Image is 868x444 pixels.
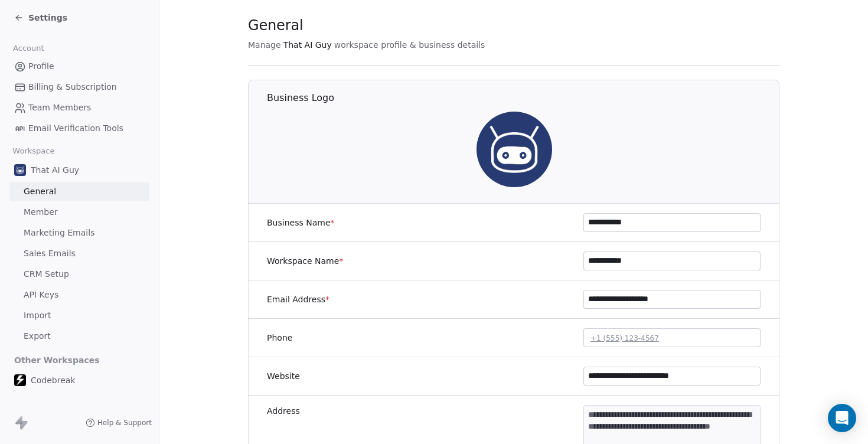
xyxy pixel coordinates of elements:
[248,17,304,34] span: General
[28,12,67,24] span: Settings
[9,327,149,346] a: Export
[9,119,149,138] a: Email Verification Tools
[28,81,117,93] span: Billing & Subscription
[267,293,329,305] label: Email Address
[267,255,343,267] label: Workspace Name
[28,122,123,135] span: Email Verification Tools
[9,265,149,284] a: CRM Setup
[9,285,149,305] a: API Keys
[31,164,79,176] span: That AI Guy
[28,60,54,73] span: Profile
[267,92,780,105] h1: Business Logo
[248,39,281,51] span: Manage
[24,206,58,218] span: Member
[24,309,51,322] span: Import
[31,374,75,386] span: Codebreak
[283,39,332,51] span: That AI Guy
[24,289,58,301] span: API Keys
[267,405,300,417] label: Address
[14,164,26,176] img: ThatAIGuy_Icon_WhiteonBlue.webp
[24,330,51,342] span: Export
[9,182,149,201] a: General
[24,247,76,260] span: Sales Emails
[8,142,60,160] span: Workspace
[9,223,149,243] a: Marketing Emails
[9,57,149,76] a: Profile
[267,370,300,382] label: Website
[9,244,149,263] a: Sales Emails
[583,328,761,347] button: +1 (555) 123-4567
[9,203,149,222] a: Member
[24,185,56,198] span: General
[28,102,91,114] span: Team Members
[86,418,152,427] a: Help & Support
[828,404,856,432] div: Open Intercom Messenger
[590,334,659,342] tcxspan: Call +1 (555) 123-4567 via 3CX
[477,112,552,187] img: ThatAIGuy_Icon_WhiteonBlue.webp
[97,418,152,427] span: Help & Support
[9,351,105,370] span: Other Workspaces
[24,268,69,280] span: CRM Setup
[9,306,149,325] a: Import
[8,40,49,57] span: Account
[267,217,335,228] label: Business Name
[334,39,485,51] span: workspace profile & business details
[14,374,26,386] img: Codebreak_Favicon.png
[24,227,94,239] span: Marketing Emails
[9,98,149,117] a: Team Members
[267,332,292,344] label: Phone
[14,12,67,24] a: Settings
[9,77,149,97] a: Billing & Subscription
